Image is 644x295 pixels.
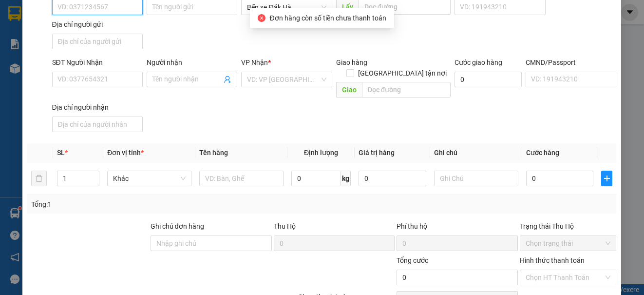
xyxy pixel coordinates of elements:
div: SĐT Người Nhận [52,57,143,68]
input: Ghi Chú [434,171,518,186]
span: plus [602,175,612,182]
input: Ghi chú đơn hàng [151,236,272,251]
span: SL [57,149,65,157]
span: VP Nhận [242,59,268,66]
span: Định lượng [304,149,338,157]
div: Địa chỉ người nhận [52,102,143,113]
span: user-add [224,76,232,83]
button: delete [31,171,47,186]
div: Tổng: 1 [31,199,249,210]
span: Cước hàng [526,149,559,157]
span: Chọn trạng thái [526,236,610,251]
label: Ghi chú đơn hàng [151,222,204,230]
div: Người nhận [147,57,237,68]
span: Thu Hộ [274,222,296,230]
div: Trạng thái Thu Hộ [520,221,616,232]
input: Địa chỉ của người gửi [52,34,143,49]
div: Phí thu hộ [397,221,518,236]
input: Cước giao hàng [455,72,522,87]
span: Tên hàng [200,149,228,157]
input: Địa chỉ của người nhận [52,117,143,132]
span: Giao hàng [336,59,367,66]
span: close-circle [258,14,265,22]
span: Đơn hàng còn số tiền chưa thanh toán [269,14,386,22]
span: Đơn vị tính [107,149,144,157]
span: Giá trị hàng [359,149,395,157]
button: plus [602,171,613,186]
span: [GEOGRAPHIC_DATA] tận nơi [354,68,451,79]
div: CMND/Passport [526,57,616,68]
span: Tổng cước [397,256,429,264]
th: Ghi chú [430,143,522,162]
span: kg [341,171,351,186]
input: VD: Bàn, Ghế [200,171,284,186]
div: Địa chỉ người gửi [52,19,143,30]
label: Hình thức thanh toán [520,256,585,264]
span: Khác [113,171,186,186]
span: Giao [336,82,362,98]
label: Cước giao hàng [455,59,502,66]
input: Dọc đường [362,82,451,98]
